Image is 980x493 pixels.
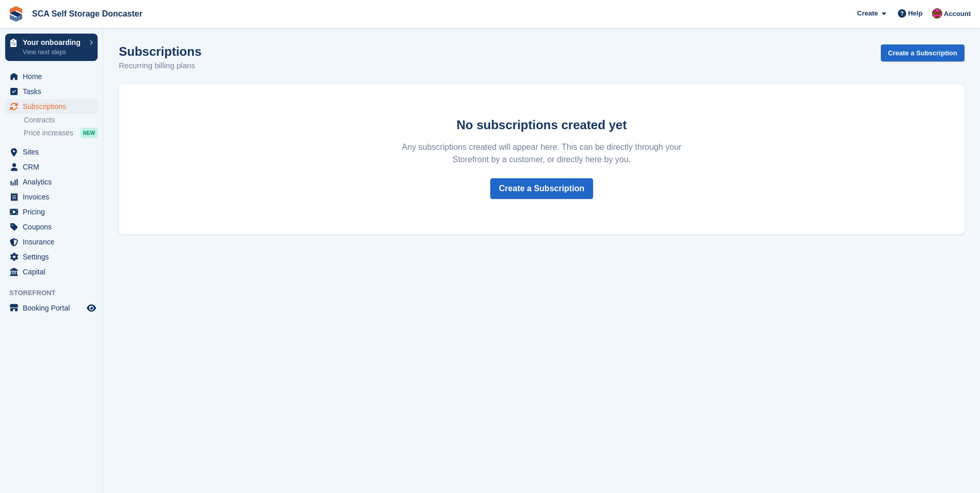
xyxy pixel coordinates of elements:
[457,118,627,132] strong: No subscriptions created yet
[5,220,98,234] a: menu
[857,8,878,19] span: Create
[23,190,85,204] span: Invoices
[24,128,73,138] span: Price increases
[5,205,98,219] a: menu
[5,160,98,174] a: menu
[85,302,98,314] a: Preview store
[9,288,103,298] span: Storefront
[490,178,593,199] a: Create a Subscription
[23,175,85,189] span: Analytics
[23,220,85,234] span: Coupons
[881,44,965,61] a: Create a Subscription
[23,69,85,84] span: Home
[23,160,85,174] span: CRM
[908,8,923,19] span: Help
[5,265,98,279] a: menu
[944,9,971,19] span: Account
[8,6,24,22] img: stora-icon-8386f47178a22dfd0bd8f6a31ec36ba5ce8667c1dd55bd0f319d3a0aa187defe.svg
[5,84,98,99] a: menu
[23,48,84,57] p: View next steps
[5,175,98,189] a: menu
[23,39,84,46] p: Your onboarding
[119,44,201,58] h1: Subscriptions
[5,250,98,264] a: menu
[119,60,201,72] p: Recurring billing plans
[5,69,98,84] a: menu
[28,5,147,22] a: SCA Self Storage Doncaster
[23,265,85,279] span: Capital
[24,115,98,125] a: Contracts
[391,141,693,166] p: Any subscriptions created will appear here. This can be directly through your Storefront by a cus...
[5,145,98,159] a: menu
[932,8,942,19] img: Sarah Race
[23,235,85,249] span: Insurance
[23,99,85,114] span: Subscriptions
[23,145,85,159] span: Sites
[23,250,85,264] span: Settings
[81,128,98,138] div: NEW
[5,301,98,315] a: menu
[5,99,98,114] a: menu
[23,84,85,99] span: Tasks
[5,34,98,61] a: Your onboarding View next steps
[24,127,98,138] a: Price increases NEW
[23,205,85,219] span: Pricing
[5,190,98,204] a: menu
[5,235,98,249] a: menu
[23,301,85,315] span: Booking Portal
